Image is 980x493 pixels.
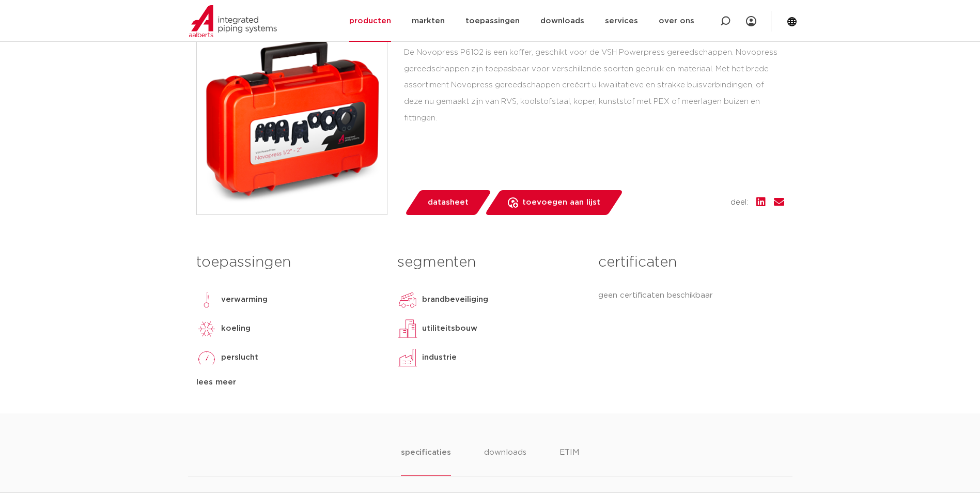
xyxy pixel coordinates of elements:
img: perslucht [196,347,217,368]
h3: segmenten [397,252,583,273]
p: industrie [422,351,457,364]
div: lees meer [196,376,382,389]
div: De Novopress P6102 is een koffer, geschikt voor de VSH Powerpress gereedschappen. Novopress geree... [404,44,784,127]
li: specificaties [401,446,450,476]
h3: toepassingen [196,252,382,273]
img: utiliteitsbouw [397,318,418,339]
a: datasheet [404,190,492,215]
span: datasheet [428,194,469,211]
img: verwarming [196,289,217,310]
li: downloads [484,446,526,476]
p: geen certificaten beschikbaar [598,289,784,302]
p: brandbeveiliging [422,294,488,306]
span: deel: [730,196,748,209]
p: koeling [221,322,251,335]
span: toevoegen aan lijst [522,194,600,211]
p: perslucht [221,351,258,364]
h3: certificaten [598,252,784,273]
img: koeling [196,318,217,339]
img: Product Image for Novopress koffer bekken+kettingen DW 1/2"-2" [197,24,387,214]
p: verwarming [221,294,268,306]
img: industrie [397,347,418,368]
p: utiliteitsbouw [422,322,477,335]
img: brandbeveiliging [397,289,418,310]
li: ETIM [559,446,579,476]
